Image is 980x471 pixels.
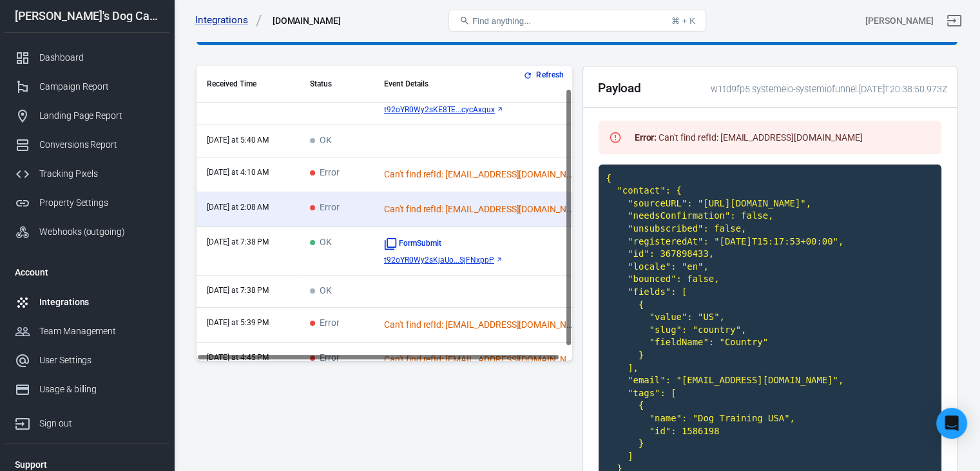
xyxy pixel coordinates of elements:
time: 2025-09-13T04:10:01+05:30 [207,168,269,177]
div: Team Management [39,325,159,338]
div: [PERSON_NAME]'s Dog Care Shop [5,10,169,22]
th: Received Time [197,66,300,103]
span: Standard event name [384,237,441,250]
time: 2025-09-12T17:39:28+05:30 [207,318,269,327]
div: w1td9fp5.systemeio-systemiofunnel.[DATE]T20:38:50.973Z [706,83,948,96]
time: 2025-09-13T02:08:50+05:30 [207,203,269,212]
a: Sign out [5,404,169,438]
button: Refresh [521,68,569,82]
th: Event Details [374,66,588,103]
a: t92oYR0Wy2sKjaUo...SjFNxppP [384,256,577,265]
span: Find anything... [472,16,531,26]
span: t92oYR0Wy2sKE8TEtEPzrecycAxqux [384,105,495,114]
a: Tracking Pixels [5,159,169,188]
a: User Settings [5,346,169,375]
strong: Error : [635,132,657,143]
a: Campaign Report [5,72,169,101]
div: Sign out [39,417,159,430]
div: Usage & billing [39,383,159,396]
div: Integrations [39,296,159,309]
div: Landing Page Report [39,109,159,123]
a: Team Management [5,317,169,346]
div: Account id: w1td9fp5 [865,14,934,28]
a: Conversions Report [5,130,169,159]
div: Property Settings [39,196,159,210]
time: 2025-09-12T19:38:41+05:30 [207,286,269,295]
time: 2025-09-11T16:45:35+05:30 [207,353,269,362]
time: 2025-09-13T05:40:58+05:30 [207,135,269,145]
li: Account [5,257,169,288]
div: Can't find refId: [EMAIL_ADDRESS][DOMAIN_NAME] [384,353,577,366]
span: OK [310,135,332,146]
div: Campaign Report [39,80,159,94]
div: Can't find refId: [EMAIL_ADDRESS][DOMAIN_NAME] [629,126,868,149]
a: t92oYR0Wy2sKE8TE...cycAxqux [384,105,577,114]
a: Integrations [195,14,262,27]
a: Usage & billing [5,375,169,404]
span: t92oYR0Wy2sKjaUosYig2CSjFNxppP [384,256,494,265]
span: OK [310,237,332,248]
button: Find anything...⌘ + K [448,10,706,32]
a: Webhooks (outgoing) [5,217,169,246]
span: OK [310,286,332,297]
div: Can't find refId: [EMAIL_ADDRESS][DOMAIN_NAME] [384,168,577,181]
a: Property Settings [5,188,169,217]
span: Error [310,168,340,179]
a: Dashboard [5,43,169,72]
a: Landing Page Report [5,101,169,130]
div: Can't find refId: [EMAIL_ADDRESS][DOMAIN_NAME] [384,318,577,332]
div: Tracking Pixels [39,167,159,181]
th: Status [300,66,374,103]
time: 2025-09-12T19:38:41+05:30 [207,237,269,246]
a: Integrations [5,288,169,317]
div: User Settings [39,354,159,367]
span: Error [310,353,340,364]
div: Dashboard [39,51,159,65]
span: Error [310,318,340,329]
h2: Payload [598,81,642,95]
span: Error [310,203,340,214]
div: Systeme.io [273,14,341,27]
div: Conversions Report [39,138,159,152]
div: ⌘ + K [671,16,695,26]
div: Can't find refId: [EMAIL_ADDRESS][DOMAIN_NAME] [384,203,577,216]
div: scrollable content [197,66,572,361]
div: Webhooks (outgoing) [39,225,159,239]
a: Sign out [939,5,970,36]
div: Open Intercom Messenger [936,408,967,439]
